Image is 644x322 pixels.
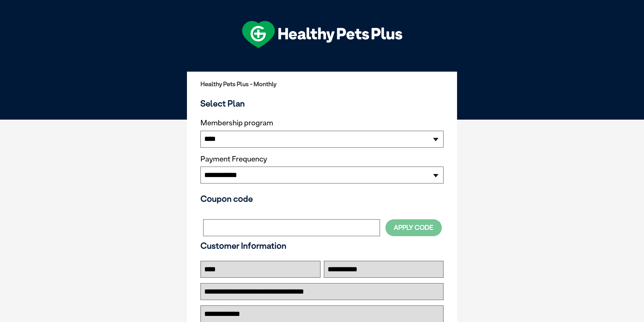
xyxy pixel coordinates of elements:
[200,98,444,108] h3: Select Plan
[200,155,267,164] label: Payment Frequency
[385,219,442,236] button: Apply Code
[200,194,444,204] h3: Coupon code
[242,21,402,48] img: hpp-logo-landscape-green-white.png
[200,119,444,127] label: Membership program
[200,241,444,251] h3: Customer Information
[200,81,444,88] h2: Healthy Pets Plus - Monthly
